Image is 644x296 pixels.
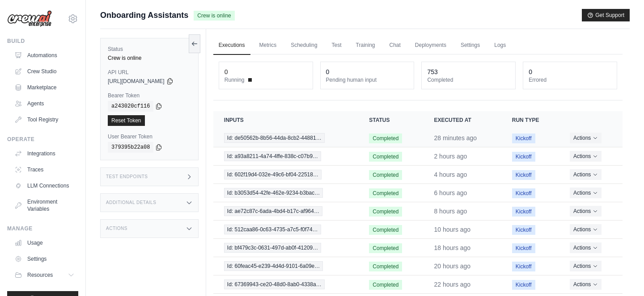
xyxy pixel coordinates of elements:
button: Get Support [582,9,630,21]
th: Inputs [213,111,359,129]
a: Integrations [11,146,78,161]
label: API URL [108,69,191,76]
span: Kickoff [512,243,535,253]
span: Resources [27,271,53,279]
span: Completed [369,152,402,162]
span: Id: 512caa86-0c63-4735-a7c5-f0f74… [224,225,321,234]
a: View execution details for Id [224,261,348,271]
time: August 11, 2025 at 12:00 PST [434,171,467,178]
a: Marketplace [11,80,78,95]
button: Actions for execution [570,133,602,143]
time: August 11, 2025 at 16:00 PST [434,134,477,142]
a: Agents [11,96,78,111]
th: Status [358,111,423,129]
span: Kickoff [512,133,535,143]
a: View execution details for Id [224,170,348,179]
button: Actions for execution [570,169,602,180]
span: Completed [369,133,402,143]
button: Actions for execution [570,151,602,162]
time: August 11, 2025 at 06:00 PST [434,226,470,233]
span: Id: bf479c3c-0631-497d-ab0f-41209… [224,243,321,253]
time: August 10, 2025 at 20:00 PST [434,263,470,270]
h3: Actions [106,226,127,231]
div: 0 [326,67,330,76]
div: Crew is online [108,54,191,62]
button: Actions for execution [570,242,602,253]
span: Kickoff [512,262,535,271]
label: User Bearer Token [108,133,191,140]
span: Kickoff [512,207,535,217]
button: Actions for execution [570,188,602,198]
div: 0 [225,67,228,76]
a: Deployments [410,36,452,55]
div: Operate [7,136,78,143]
dt: Errored [529,76,611,83]
a: Reset Token [108,115,145,126]
dt: Pending human input [326,76,409,83]
span: Onboarding Assistants [100,9,188,21]
span: Running [225,76,245,83]
span: Kickoff [512,280,535,290]
span: Id: 60feac45-e239-4d4d-9101-6a09e… [224,261,323,271]
span: Id: de50562b-8b56-44da-8cb2-44881… [224,133,325,143]
h3: Test Endpoints [106,174,148,179]
span: Kickoff [512,152,535,162]
a: Test [326,36,347,55]
a: Traces [11,163,78,177]
button: Actions for execution [570,224,602,235]
code: a243020cf116 [108,101,153,112]
span: Id: b3053d54-42fe-462e-9234-b3bac… [224,188,323,198]
h3: Additional Details [106,200,156,205]
a: Scheduling [285,36,322,55]
a: LLM Connections [11,179,78,193]
a: View execution details for Id [224,279,348,289]
time: August 10, 2025 at 18:00 PST [434,281,470,288]
time: August 11, 2025 at 14:00 PST [434,153,467,160]
span: Completed [369,280,402,290]
a: Settings [11,252,78,266]
a: Executions [213,36,250,55]
span: Completed [369,243,402,253]
time: August 11, 2025 at 08:00 PST [434,208,467,215]
span: Crew is online [194,11,234,21]
span: Id: ae72c87c-6ada-4bd4-b17c-af964… [224,206,322,216]
span: Completed [369,170,402,180]
button: Actions for execution [570,261,602,271]
span: Completed [369,188,402,198]
time: August 10, 2025 at 22:00 PST [434,244,470,251]
span: [URL][DOMAIN_NAME] [108,78,165,85]
th: Executed at [423,111,501,129]
label: Bearer Token [108,92,191,99]
a: Usage [11,236,78,250]
a: View execution details for Id [224,151,348,161]
span: Kickoff [512,188,535,198]
a: Metrics [254,36,282,55]
button: Actions for execution [570,279,602,290]
div: 753 [427,67,437,76]
a: Settings [455,36,485,55]
span: Id: 602f19d4-032e-49c6-bf04-22518… [224,170,322,179]
time: August 11, 2025 at 10:00 PST [434,189,467,196]
a: View execution details for Id [224,133,348,143]
span: Completed [369,262,402,271]
div: Build [7,38,78,45]
a: View execution details for Id [224,225,348,234]
a: View execution details for Id [224,243,348,253]
div: Manage [7,225,78,232]
button: Resources [11,268,78,282]
label: Status [108,46,191,53]
span: Completed [369,207,402,217]
dt: Completed [427,76,510,83]
span: Kickoff [512,170,535,180]
a: Crew Studio [11,64,78,79]
a: Tool Registry [11,113,78,127]
button: Actions for execution [570,206,602,217]
a: View execution details for Id [224,188,348,198]
a: Environment Variables [11,195,78,216]
a: Training [351,36,381,55]
span: Completed [369,225,402,235]
span: Kickoff [512,225,535,235]
div: 0 [529,67,532,76]
a: Logs [489,36,511,55]
img: Logo [7,10,52,27]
